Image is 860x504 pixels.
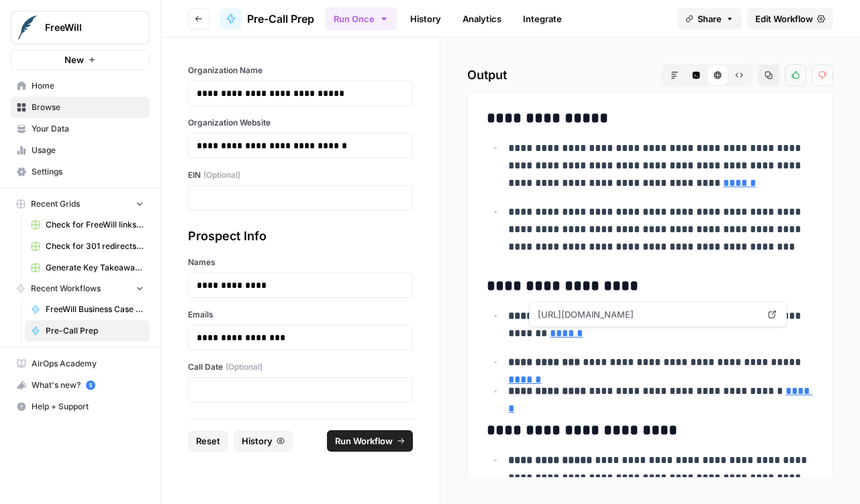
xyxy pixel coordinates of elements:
[11,11,150,44] button: Workspace: FreeWill
[11,75,150,97] a: Home
[234,430,293,452] button: History
[220,8,314,30] a: Pre-Call Prep
[25,320,150,342] a: Pre-Call Prep
[15,15,40,40] img: FreeWill Logo
[247,11,314,27] span: Pre-Call Prep
[32,80,144,92] span: Home
[402,8,449,30] a: History
[188,430,228,452] button: Reset
[188,361,413,373] label: Call Date
[89,382,92,389] text: 5
[32,358,144,370] span: AirOps Academy
[188,227,413,246] div: Prospect Info
[11,374,150,396] button: What's new? 5
[188,117,413,129] label: Organization Website
[32,123,144,135] span: Your Data
[677,8,742,30] button: Share
[11,161,150,183] a: Settings
[535,303,761,327] span: [URL][DOMAIN_NAME]
[45,21,126,34] span: FreeWill
[11,353,150,374] a: AirOps Academy
[335,434,393,448] span: Run Workflow
[11,396,150,417] button: Help + Support
[46,303,144,315] span: FreeWill Business Case Generator v2
[11,97,150,118] a: Browse
[32,401,144,413] span: Help + Support
[698,12,722,26] span: Share
[31,283,101,295] span: Recent Workflows
[203,169,240,181] span: (Optional)
[11,50,150,70] button: New
[25,214,150,236] a: Check for FreeWill links on partner's external website
[11,194,150,214] button: Recent Grids
[25,299,150,320] a: FreeWill Business Case Generator v2
[467,64,833,86] h2: Output
[188,64,413,77] label: Organization Name
[188,169,413,181] label: EIN
[11,118,150,140] a: Your Data
[515,8,570,30] a: Integrate
[32,166,144,178] span: Settings
[755,12,813,26] span: Edit Workflow
[32,144,144,156] span: Usage
[25,236,150,257] a: Check for 301 redirects on page Grid
[747,8,833,30] a: Edit Workflow
[242,434,273,448] span: History
[46,240,144,252] span: Check for 301 redirects on page Grid
[188,309,413,321] label: Emails
[327,430,413,452] button: Run Workflow
[32,101,144,113] span: Browse
[46,219,144,231] span: Check for FreeWill links on partner's external website
[46,325,144,337] span: Pre-Call Prep
[455,8,510,30] a: Analytics
[86,381,95,390] a: 5
[25,257,150,279] a: Generate Key Takeaways from Webinar Transcripts
[31,198,80,210] span: Recent Grids
[188,256,413,268] label: Names
[325,7,397,30] button: Run Once
[226,361,262,373] span: (Optional)
[46,262,144,274] span: Generate Key Takeaways from Webinar Transcripts
[11,375,149,395] div: What's new?
[11,279,150,299] button: Recent Workflows
[11,140,150,161] a: Usage
[64,53,84,66] span: New
[196,434,220,448] span: Reset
